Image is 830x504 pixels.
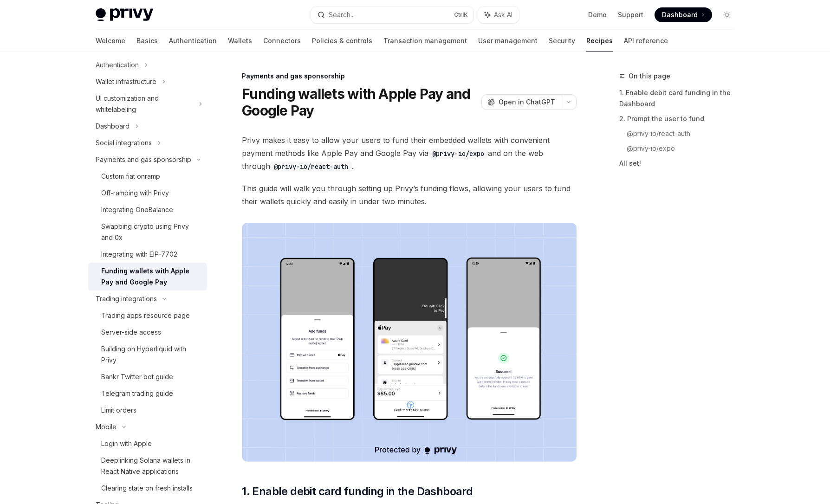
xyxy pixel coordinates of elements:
[96,30,125,52] a: Welcome
[96,137,152,149] div: Social integrations
[88,246,207,263] a: Integrating with EIP-7702
[101,171,160,182] div: Custom fiat onramp
[101,438,152,449] div: Login with Apple
[136,30,158,52] a: Basics
[88,480,207,497] a: Clearing state on fresh installs
[88,452,207,480] a: Deeplinking Solana wallets in React Native applications
[618,10,643,19] a: Support
[96,421,117,433] div: Mobile
[96,293,157,304] div: Trading integrations
[627,141,742,156] a: @privy-io/expo
[627,126,742,141] a: @privy-io/react-auth
[312,30,372,52] a: Policies & controls
[478,30,538,52] a: User management
[101,327,161,338] div: Server-side access
[88,402,207,419] a: Limit orders
[101,371,173,382] div: Bankr Twitter bot guide
[494,10,512,19] span: Ask AI
[720,7,734,22] button: Toggle dark mode
[101,405,136,416] div: Limit orders
[96,121,130,132] div: Dashboard
[329,9,355,20] div: Search...
[619,111,742,126] a: 2. Prompt the user to fund
[88,385,207,402] a: Telegram trading guide
[88,368,207,385] a: Bankr Twitter bot guide
[96,93,193,115] div: UI customization and whitelabeling
[478,6,519,23] button: Ask AI
[101,388,173,399] div: Telegram trading guide
[101,204,173,215] div: Integrating OneBalance
[88,263,207,291] a: Funding wallets with Apple Pay and Google Pay
[428,149,488,159] code: @privy-io/expo
[96,154,191,165] div: Payments and gas sponsorship
[101,265,201,288] div: Funding wallets with Apple Pay and Google Pay
[629,71,670,82] span: On this page
[101,221,201,243] div: Swapping crypto using Privy and 0x
[499,97,555,107] span: Open in ChatGPT
[454,11,468,19] span: Ctrl K
[96,76,156,87] div: Wallet infrastructure
[619,156,742,171] a: All set!
[88,168,207,185] a: Custom fiat onramp
[270,162,352,172] code: @privy-io/react-auth
[242,182,577,208] span: This guide will walk you through setting up Privy’s funding flows, allowing your users to fund th...
[242,223,577,462] img: card-based-funding
[242,134,577,173] span: Privy makes it easy to allow your users to fund their embedded wallets with convenient payment me...
[481,94,561,110] button: Open in ChatGPT
[96,8,153,21] img: light logo
[263,30,301,52] a: Connectors
[88,218,207,246] a: Swapping crypto using Privy and 0x
[101,455,201,477] div: Deeplinking Solana wallets in React Native applications
[586,30,613,52] a: Recipes
[169,30,217,52] a: Authentication
[311,6,473,23] button: Search...CtrlK
[655,7,712,22] a: Dashboard
[662,10,698,19] span: Dashboard
[101,483,193,494] div: Clearing state on fresh installs
[88,185,207,201] a: Off-ramping with Privy
[549,30,575,52] a: Security
[101,187,169,199] div: Off-ramping with Privy
[228,30,252,52] a: Wallets
[242,71,577,81] div: Payments and gas sponsorship
[88,435,207,452] a: Login with Apple
[242,85,478,119] h1: Funding wallets with Apple Pay and Google Pay
[101,249,177,260] div: Integrating with EIP-7702
[242,484,473,499] span: 1. Enable debit card funding in the Dashboard
[88,324,207,341] a: Server-side access
[383,30,467,52] a: Transaction management
[88,201,207,218] a: Integrating OneBalance
[101,343,201,366] div: Building on Hyperliquid with Privy
[88,341,207,368] a: Building on Hyperliquid with Privy
[588,10,607,19] a: Demo
[619,85,742,111] a: 1. Enable debit card funding in the Dashboard
[101,310,190,321] div: Trading apps resource page
[624,30,668,52] a: API reference
[88,307,207,324] a: Trading apps resource page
